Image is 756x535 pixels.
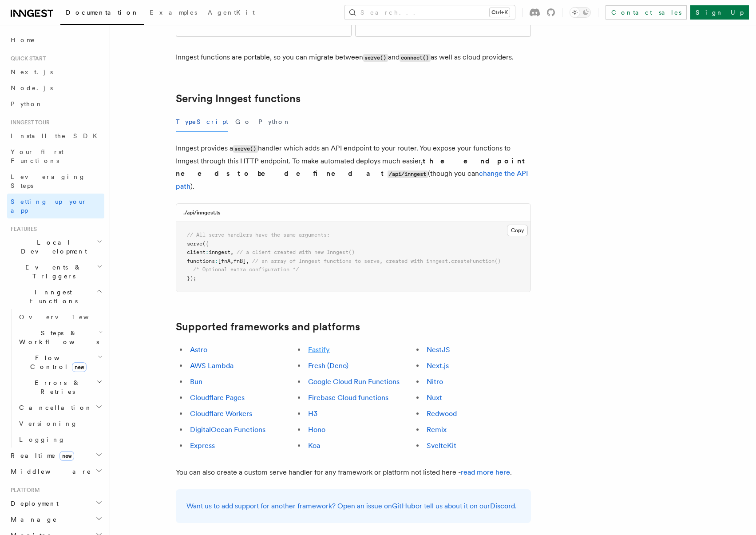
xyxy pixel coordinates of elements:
span: // All serve handlers have the same arguments: [187,232,330,238]
a: Contact sales [606,5,687,20]
a: Leveraging Steps [7,169,104,194]
span: functions [187,258,215,264]
span: Your first Functions [11,148,63,164]
code: serve() [233,145,258,153]
a: AWS Lambda [190,361,234,370]
a: Nitro [427,377,443,386]
a: Cloudflare Workers [190,409,252,418]
a: Home [7,32,104,48]
a: Express [190,441,215,450]
a: Google Cloud Run Functions [308,377,400,386]
a: Sign Up [690,5,749,20]
span: Inngest tour [7,119,50,126]
button: Events & Triggers [7,259,104,284]
button: Steps & Workflows [16,325,104,350]
span: Setting up your app [11,198,87,214]
code: connect() [400,54,431,62]
span: Node.js [11,84,53,91]
a: Overview [16,309,104,325]
button: Toggle dark mode [570,7,591,18]
a: Python [7,96,104,112]
button: Inngest Functions [7,284,104,309]
a: Setting up your app [7,194,104,218]
a: GitHub [392,502,416,510]
span: inngest [209,249,230,255]
a: Install the SDK [7,128,104,144]
a: Your first Functions [7,144,104,169]
span: , [246,258,249,264]
p: You can also create a custom serve handler for any framework or platform not listed here - . [176,466,531,479]
span: Cancellation [16,403,92,412]
span: Versioning [19,420,78,427]
span: Overview [19,313,111,321]
div: Inngest Functions [7,309,104,448]
span: Realtime [7,451,74,460]
span: /* Optional extra configuration */ [193,266,299,273]
span: Next.js [11,68,53,75]
span: , [230,249,234,255]
a: Fresh (Deno) [308,361,348,370]
a: Documentation [60,3,144,25]
h3: ./api/inngest.ts [183,209,221,216]
a: Next.js [7,64,104,80]
span: Manage [7,515,57,524]
span: Flow Control [16,353,98,371]
button: Search...Ctrl+K [344,5,515,20]
a: Node.js [7,80,104,96]
span: // a client created with new Inngest() [237,249,355,255]
a: SvelteKit [427,441,456,450]
span: fnB] [234,258,246,264]
a: Fastify [308,345,330,354]
span: new [72,362,87,372]
button: Flow Controlnew [16,350,104,375]
span: : [215,258,218,264]
a: NestJS [427,345,450,354]
span: : [206,249,209,255]
a: DigitalOcean Functions [190,425,265,434]
button: Go [235,112,251,132]
a: Nuxt [427,393,442,402]
a: H3 [308,409,317,418]
p: Want us to add support for another framework? Open an issue on or tell us about it on our . [186,500,520,512]
button: TypeScript [176,112,228,132]
span: , [230,258,234,264]
span: Examples [150,9,197,16]
button: Local Development [7,234,104,259]
span: Middleware [7,467,91,476]
span: Features [7,226,37,233]
a: Discord [490,502,515,510]
a: Examples [144,3,202,24]
button: Middleware [7,464,104,480]
span: Home [11,36,36,44]
span: Platform [7,487,40,494]
code: /api/inngest [388,170,428,178]
span: }); [187,275,196,281]
a: Remix [427,425,447,434]
span: Install the SDK [11,132,103,139]
button: Cancellation [16,400,104,416]
span: Logging [19,436,65,443]
span: [fnA [218,258,230,264]
a: Cloudflare Pages [190,393,245,402]
button: Copy [507,225,528,236]
a: Next.js [427,361,449,370]
a: Logging [16,432,104,448]
a: Hono [308,425,325,434]
span: Events & Triggers [7,263,97,281]
kbd: Ctrl+K [490,8,510,17]
a: AgentKit [202,3,260,24]
a: Firebase Cloud functions [308,393,388,402]
span: ({ [202,241,209,247]
p: Inngest functions are portable, so you can migrate between and as well as cloud providers. [176,51,531,64]
code: serve() [363,54,388,62]
span: Steps & Workflows [16,329,99,346]
span: Documentation [66,9,139,16]
span: Deployment [7,499,59,508]
span: // an array of Inngest functions to serve, created with inngest.createFunction() [252,258,501,264]
span: Inngest Functions [7,288,96,305]
a: Versioning [16,416,104,432]
a: Supported frameworks and platforms [176,321,360,333]
span: Local Development [7,238,97,256]
span: AgentKit [208,9,255,16]
span: Python [11,100,43,107]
